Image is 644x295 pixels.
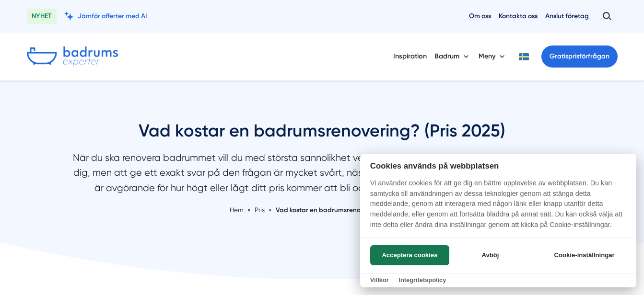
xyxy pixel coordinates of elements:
p: Vi använder cookies för att ge dig en bättre upplevelse av webbplatsen. Du kan samtycka till anvä... [360,178,636,237]
button: Acceptera cookies [370,245,449,265]
a: Villkor [370,276,389,284]
button: Cookie-inställningar [542,245,626,265]
button: Avböj [452,245,528,265]
a: Integritetspolicy [398,276,446,284]
h2: Cookies används på webbplatsen [360,161,636,170]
